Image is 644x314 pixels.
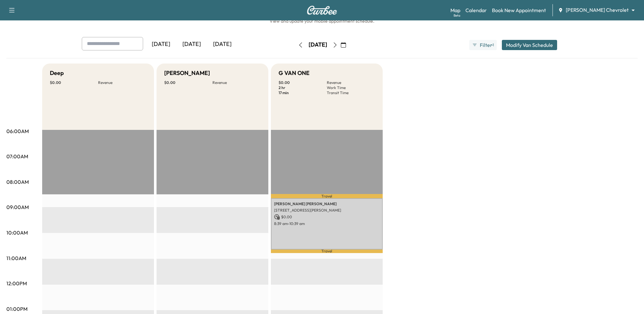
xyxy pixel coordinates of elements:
p: 01:00PM [6,305,27,313]
img: Curbee Logo [307,6,337,15]
p: $ 0.00 [279,80,327,85]
h6: View and update your mobile appointment schedule. [6,18,638,24]
p: 17 min [279,90,327,95]
p: Revenue [212,80,261,85]
div: [DATE] [207,37,238,52]
p: 8:39 am - 10:39 am [274,221,379,226]
span: [PERSON_NAME] Chevrolet [566,6,629,14]
span: 1 [493,42,494,48]
p: Travel [271,194,383,198]
div: [DATE] [146,37,176,52]
p: 2 hr [279,85,327,90]
p: 11:00AM [6,254,26,262]
p: Revenue [98,80,146,85]
span: Filter [480,41,491,49]
p: 07:00AM [6,153,28,160]
p: Travel [271,250,383,253]
p: Work Time [327,85,375,90]
h5: [PERSON_NAME] [164,69,210,78]
a: Calendar [465,6,487,14]
p: [STREET_ADDRESS][PERSON_NAME] [274,208,379,213]
p: Transit Time [327,90,375,95]
p: 12:00PM [6,280,27,287]
p: 10:00AM [6,229,28,236]
button: Modify Van Schedule [502,40,557,50]
p: $ 0.00 [50,80,98,85]
p: 08:00AM [6,178,29,186]
div: [DATE] [176,37,207,52]
a: Book New Appointment [492,6,546,14]
p: [PERSON_NAME] [PERSON_NAME] [274,201,379,206]
h5: G VAN ONE [279,69,310,78]
p: Revenue [327,80,375,85]
button: Filter●1 [469,40,497,50]
p: $ 0.00 [274,214,379,220]
p: 09:00AM [6,203,29,211]
div: [DATE] [309,41,327,49]
p: 06:00AM [6,127,29,135]
span: ● [491,43,493,47]
h5: Deep [50,69,64,78]
p: $ 0.00 [164,80,212,85]
a: MapBeta [450,6,460,14]
div: Beta [454,13,460,18]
